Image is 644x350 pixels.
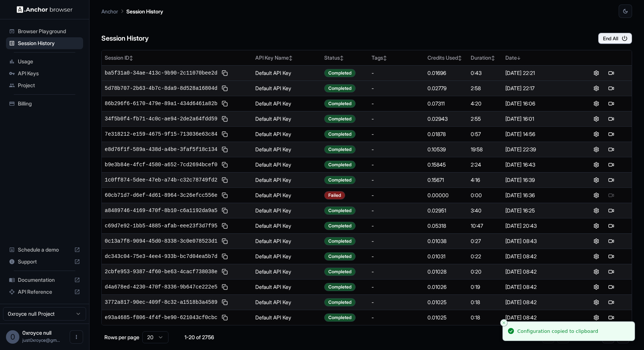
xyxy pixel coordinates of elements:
[505,115,572,123] div: [DATE] 16:01
[372,237,422,245] div: -
[324,100,356,108] div: Completed
[517,55,521,61] span: ↓
[101,7,118,15] p: Anchor
[505,161,572,168] div: [DATE] 16:43
[372,299,422,306] div: -
[372,283,422,291] div: -
[18,40,80,47] span: Session History
[6,79,83,91] div: Project
[252,279,321,294] td: Default API Key
[505,268,572,275] div: [DATE] 08:42
[324,84,356,92] div: Completed
[505,192,572,199] div: [DATE] 16:36
[104,334,139,341] p: Rows per page
[18,258,71,265] span: Support
[101,33,149,44] h6: Session History
[6,67,83,79] div: API Keys
[324,298,356,306] div: Completed
[105,161,217,168] span: b9e3b84e-4fcf-4580-a652-7cd2694bcef0
[6,330,19,344] div: 0
[517,328,598,335] div: Configuration copied to clipboard
[427,85,465,92] div: 0.02779
[70,330,83,344] button: Open menu
[105,299,217,306] span: 3772a817-90ec-409f-8c32-a1518b3a4589
[427,237,465,245] div: 0.01038
[324,191,345,199] div: Failed
[372,207,422,214] div: -
[471,192,500,199] div: 0:00
[18,100,80,107] span: Billing
[471,176,500,184] div: 4:16
[126,7,163,15] p: Session History
[324,283,356,291] div: Completed
[105,130,217,138] span: 7e318212-e159-4675-9f15-713036e63c84
[372,100,422,107] div: -
[372,146,422,153] div: -
[105,253,217,260] span: dc343c04-75e3-4ee4-933b-bc7d04ea5b7d
[505,85,572,92] div: [DATE] 22:17
[18,288,71,296] span: API Reference
[324,54,366,62] div: Status
[471,283,500,291] div: 0:19
[383,55,387,61] span: ↕
[105,69,217,77] span: ba5f31a0-34ae-413c-9b90-2c11070bee2d
[427,146,465,153] div: 0.10539
[471,207,500,214] div: 3:40
[340,55,344,61] span: ↕
[427,115,465,123] div: 0.02943
[471,85,500,92] div: 2:58
[427,69,465,77] div: 0.01696
[505,222,572,230] div: [DATE] 20:43
[427,268,465,275] div: 0.01028
[505,176,572,184] div: [DATE] 16:39
[252,142,321,157] td: Default API Key
[471,268,500,275] div: 0:20
[105,283,217,291] span: d4a678ed-4230-470f-8336-9b647ce222e5
[6,98,83,110] div: Billing
[18,82,80,89] span: Project
[6,37,83,49] div: Session History
[324,130,356,138] div: Completed
[471,161,500,168] div: 2:24
[471,69,500,77] div: 0:43
[18,246,71,253] span: Schedule a demo
[471,100,500,107] div: 4:20
[252,218,321,233] td: Default API Key
[289,55,293,61] span: ↕
[6,56,83,67] div: Usage
[372,115,422,123] div: -
[18,276,71,284] span: Documentation
[105,192,217,199] span: 60cb71d7-d6ef-4d61-8964-3c26efcc556e
[372,130,422,138] div: -
[105,85,217,92] span: 5d78b707-2b63-4b7c-8da9-8d528a16804d
[252,203,321,218] td: Default API Key
[505,69,572,77] div: [DATE] 22:21
[500,319,508,327] button: Close toast
[324,161,356,169] div: Completed
[324,252,356,261] div: Completed
[427,207,465,214] div: 0.02951
[471,237,500,245] div: 0:27
[18,70,80,77] span: API Keys
[105,176,217,184] span: 1c0ff874-5dee-47eb-a74b-c32c78749fd2
[18,28,80,35] span: Browser Playground
[372,161,422,168] div: -
[252,81,321,96] td: Default API Key
[252,249,321,264] td: Default API Key
[6,274,83,286] div: Documentation
[324,145,356,154] div: Completed
[505,283,572,291] div: [DATE] 08:42
[324,268,356,276] div: Completed
[6,25,83,37] div: Browser Playground
[22,337,60,343] span: just0xroyce@gmail.com
[471,115,500,123] div: 2:55
[101,7,163,15] nav: breadcrumb
[105,115,217,123] span: 34f5b0f4-fb71-4c0c-ae94-2de2a64fdd59
[252,264,321,279] td: Default API Key
[105,207,217,214] span: a8489746-4169-470f-8b10-c6a1192da9a5
[372,85,422,92] div: -
[18,58,80,65] span: Usage
[105,222,217,230] span: c69d7e92-1bb5-4885-afab-eee23f3d7f95
[505,130,572,138] div: [DATE] 14:56
[22,329,51,336] span: 0xroyce null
